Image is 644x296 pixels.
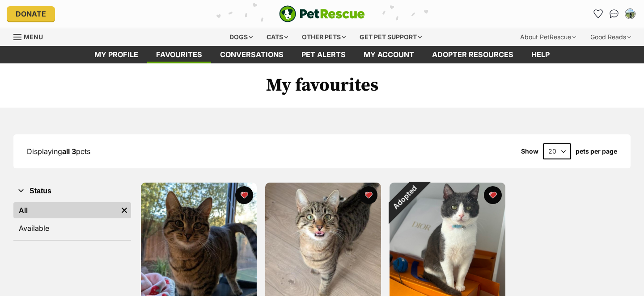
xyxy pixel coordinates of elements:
a: PetRescue [279,5,365,22]
a: Favourites [147,46,211,63]
img: chat-41dd97257d64d25036548639549fe6c8038ab92f7586957e7f3b1b290dea8141.svg [610,9,619,18]
a: Help [522,46,559,63]
a: conversations [211,46,292,63]
a: Remove filter [118,202,131,218]
span: Displaying pets [27,147,90,156]
button: favourite [484,186,502,204]
div: Adopted [378,171,431,224]
a: My profile [85,46,147,63]
div: Get pet support [353,28,428,46]
button: My account [623,7,637,21]
div: About PetRescue [514,28,582,46]
img: logo-e224e6f780fb5917bec1dbf3a21bbac754714ae5b6737aabdf751b685950b380.svg [279,5,365,22]
strong: all 3 [62,147,76,156]
button: favourite [360,186,377,204]
div: Dogs [223,28,259,46]
div: Other pets [296,28,352,46]
img: May Pham profile pic [626,9,635,18]
a: Menu [13,28,49,44]
label: pets per page [576,148,617,155]
ul: Account quick links [591,7,637,21]
a: Donate [7,6,55,21]
span: Show [521,148,538,155]
div: Status [13,200,131,240]
a: Conversations [607,7,621,21]
button: favourite [235,186,253,204]
button: Status [13,185,131,197]
a: Available [13,220,131,236]
div: Cats [260,28,294,46]
div: Good Reads [584,28,637,46]
a: All [13,202,118,218]
a: Adopter resources [423,46,522,63]
a: My account [355,46,423,63]
span: Menu [24,33,43,41]
a: Pet alerts [292,46,355,63]
a: Favourites [591,7,605,21]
